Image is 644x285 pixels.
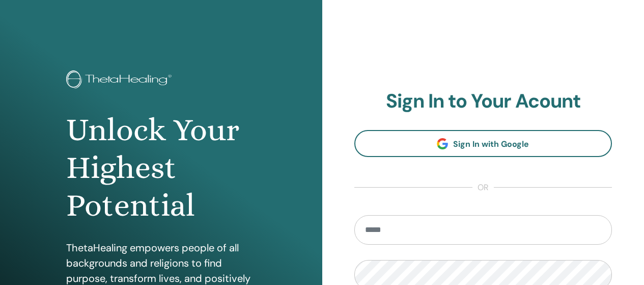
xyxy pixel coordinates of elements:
span: or [472,182,494,194]
h2: Sign In to Your Acount [354,90,612,113]
a: Sign In with Google [354,130,612,157]
h1: Unlock Your Highest Potential [66,111,256,225]
span: Sign In with Google [453,139,529,149]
